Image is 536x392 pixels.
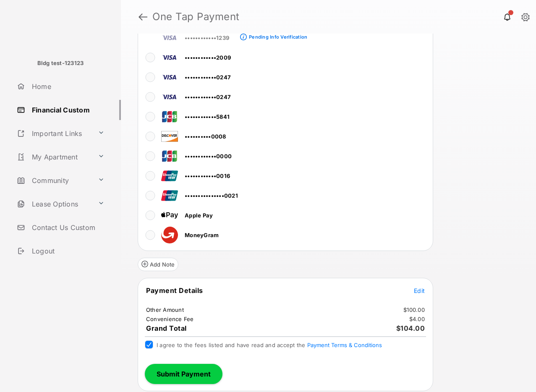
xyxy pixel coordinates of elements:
[13,194,94,214] a: Lease Options
[146,306,184,314] td: Other Amount
[146,315,194,323] td: Convenience Fee
[403,306,425,314] td: $100.00
[13,147,94,167] a: My Apartment
[13,217,121,238] a: Contact Us Custom
[146,324,187,332] span: Grand Total
[185,192,238,199] span: •••••••••••••••0021
[185,153,232,159] span: ••••••••••••0000
[185,34,229,41] span: ••••••••••••1239
[185,212,213,219] span: Apple Pay
[396,324,425,332] span: $104.00
[247,27,307,42] a: Pending Info Verification
[185,232,219,238] span: MoneyGram
[13,123,94,144] a: Important Links
[185,54,231,61] span: ••••••••••••2009
[157,342,382,348] span: I agree to the fees listed and have read and accept the
[409,315,425,323] td: $4.00
[37,59,84,68] p: Bldg test-123123
[138,258,178,271] button: Add Note
[185,113,230,120] span: ••••••••••••5841
[13,241,121,261] a: Logout
[185,74,231,81] span: ••••••••••••0247
[13,76,121,97] a: Home
[13,100,121,120] a: Financial Custom
[414,287,425,294] span: Edit
[185,94,231,100] span: ••••••••••••0247
[13,170,94,191] a: Community
[152,12,240,22] strong: One Tap Payment
[145,364,222,384] button: Submit Payment
[185,172,230,179] span: ••••••••••••0016
[146,286,203,295] span: Payment Details
[249,34,307,40] div: Pending Info Verification
[307,342,382,348] button: I agree to the fees listed and have read and accept the
[185,133,226,140] span: ••••••••••0008
[414,286,425,295] button: Edit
